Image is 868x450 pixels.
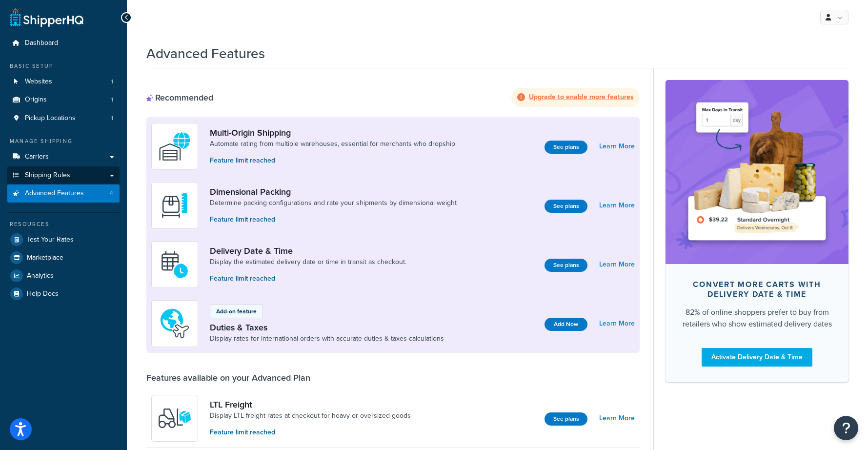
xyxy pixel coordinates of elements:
[7,109,120,127] a: Pickup Locations1
[25,39,58,47] span: Dashboard
[210,245,406,256] a: Delivery Date & Time
[529,92,634,102] strong: Upgrade to enable more features
[27,272,54,280] span: Analytics
[25,171,70,180] span: Shipping Rules
[158,129,192,164] img: WatD5o0RtDAAAAAElFTkSuQmCC
[7,73,120,91] li: Websites
[210,322,444,333] a: Duties & Taxes
[210,257,406,267] a: Display the estimated delivery date or time in transit as checkout.
[25,114,76,123] span: Pickup Locations
[7,62,120,70] div: Basic Setup
[545,412,587,426] button: See plans
[111,96,113,104] span: 1
[25,96,47,104] span: Origins
[599,199,635,212] a: Learn More
[210,155,455,166] p: Feature limit reached
[7,91,120,109] a: Origins1
[210,427,411,438] p: Feature limit reached
[7,137,120,145] div: Manage Shipping
[7,231,120,248] a: Test Your Rates
[7,220,120,228] div: Resources
[545,200,587,213] button: See plans
[7,109,120,127] li: Pickup Locations
[146,372,310,383] div: Features available on your Advanced Plan
[210,127,455,138] a: Multi-Origin Shipping
[158,307,192,341] img: icon-duo-feat-landed-cost-7136b061.png
[599,411,635,425] a: Learn More
[210,334,444,344] a: Display rates for international orders with accurate duties & taxes calculations
[599,140,635,153] a: Learn More
[146,44,265,63] h1: Advanced Features
[27,290,59,298] span: Help Docs
[834,416,858,440] button: Open Resource Center
[210,399,411,410] a: LTL Freight
[25,153,49,161] span: Carriers
[681,280,833,299] div: Convert more carts with delivery date & time
[7,184,120,203] li: Advanced Features
[599,317,635,330] a: Learn More
[210,411,411,421] a: Display LTL freight rates at checkout for heavy or oversized goods
[111,114,113,123] span: 1
[110,189,113,198] span: 4
[7,73,120,91] a: Websites1
[681,307,833,330] div: 82% of online shoppers prefer to buy from retailers who show estimated delivery dates
[680,95,834,249] img: feature-image-ddt-36eae7f7280da8017bfb280eaccd9c446f90b1fe08728e4019434db127062ab4.png
[7,148,120,166] a: Carriers
[210,198,457,208] a: Determine packing configurations and rate your shipments by dimensional weight
[7,184,120,203] a: Advanced Features4
[545,318,587,331] button: Add Now
[158,188,192,223] img: DTVBYsAAAAAASUVORK5CYII=
[27,254,63,262] span: Marketplace
[25,189,84,198] span: Advanced Features
[545,141,587,154] button: See plans
[25,78,52,86] span: Websites
[210,273,406,284] p: Feature limit reached
[216,307,257,316] p: Add-on feature
[7,285,120,303] a: Help Docs
[599,258,635,271] a: Learn More
[27,236,74,244] span: Test Your Rates
[545,259,587,272] button: See plans
[210,214,457,225] p: Feature limit reached
[210,139,455,149] a: Automate rating from multiple warehouses, essential for merchants who dropship
[111,78,113,86] span: 1
[7,267,120,285] a: Analytics
[7,91,120,109] li: Origins
[7,166,120,184] a: Shipping Rules
[158,247,192,282] img: gfkeb5ejjkALwAAAABJRU5ErkJggg==
[7,249,120,266] a: Marketplace
[158,401,192,435] img: y79ZsPf0fXUFUhFXDzUgf+ktZg5F2+ohG75+v3d2s1D9TjoU8PiyCIluIjV41seZevKCRuEjTPPOKHJsQcmKCXGdfprl3L4q7...
[146,92,213,103] div: Recommended
[7,34,120,52] a: Dashboard
[702,348,812,367] a: Activate Delivery Date & Time
[210,186,457,197] a: Dimensional Packing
